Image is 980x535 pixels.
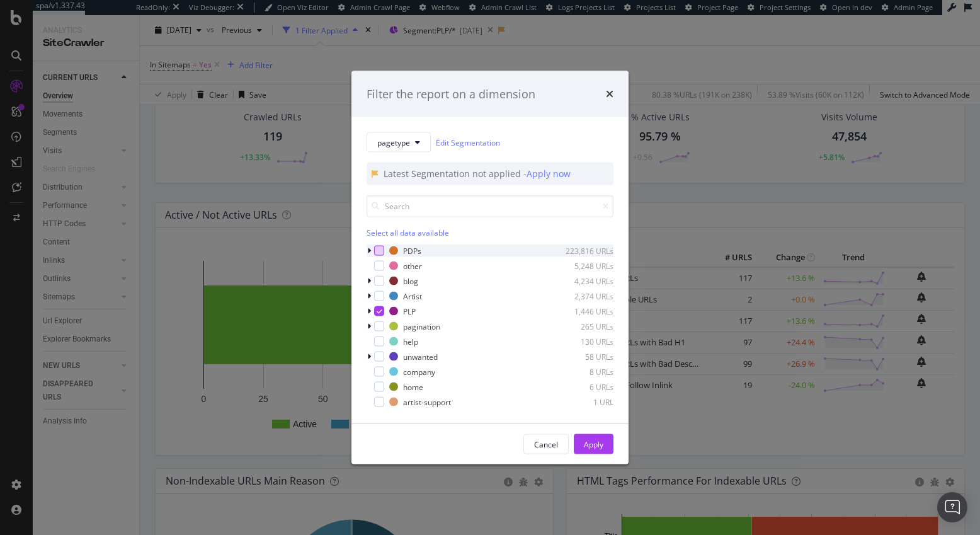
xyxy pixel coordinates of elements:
div: other [403,260,422,271]
div: 2,374 URLs [552,291,613,301]
div: modal [351,71,629,464]
button: Apply [574,434,613,454]
div: Select all data available [367,227,613,238]
a: Edit Segmentation [436,135,500,149]
div: Filter the report on a dimension [367,86,535,102]
div: Open Intercom Messenger [937,492,967,522]
div: Apply [584,439,603,449]
div: 5,248 URLs [552,260,613,271]
div: 58 URLs [552,351,613,362]
div: 223,816 URLs [552,245,613,256]
div: 1,446 URLs [552,306,613,316]
div: unwanted [403,351,438,362]
button: pagetype [367,132,431,152]
div: 130 URLs [552,336,613,347]
div: Artist [403,291,422,301]
div: - Apply now [523,168,571,180]
div: times [606,86,613,102]
div: blog [403,275,418,286]
div: company [403,366,435,377]
div: 8 URLs [552,366,613,377]
button: Cancel [523,434,569,454]
div: 4,234 URLs [552,275,613,286]
div: 6 URLs [552,381,613,392]
div: PDPs [403,245,421,256]
div: help [403,336,418,347]
div: artist-support [403,396,451,407]
div: Cancel [534,439,558,449]
input: Search [367,195,613,217]
div: pagination [403,321,440,331]
div: PLP [403,306,416,316]
span: pagetype [377,137,410,147]
div: home [403,381,423,392]
div: 1 URL [552,396,613,407]
div: Latest Segmentation not applied [384,168,523,180]
div: 265 URLs [552,321,613,331]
